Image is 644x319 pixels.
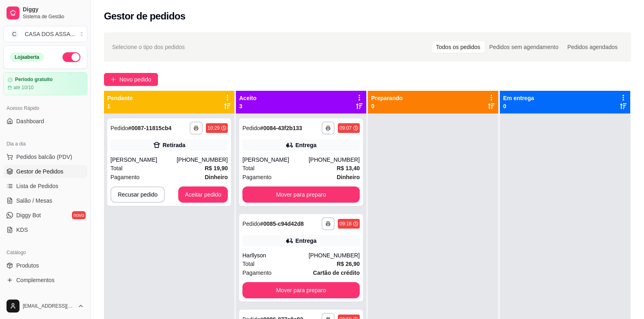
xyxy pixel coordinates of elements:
[104,10,186,23] h2: Gestor de pedidos
[3,102,87,115] div: Acesso Rápido
[339,125,352,131] div: 09:07
[260,221,304,227] strong: # 0085-c94d42d8
[242,186,360,203] button: Mover para preparo
[242,268,272,277] span: Pagamento
[119,75,151,84] span: Novo pedido
[13,84,34,91] article: até 10/10
[205,165,228,171] strong: R$ 19,90
[3,180,87,193] a: Lista de Pedidos
[178,186,228,203] button: Aceitar pedido
[242,125,260,131] span: Pedido
[110,125,128,131] span: Pedido
[16,167,63,176] span: Gestor de Pedidos
[104,73,158,86] button: Novo pedido
[112,43,185,51] span: Selecione o tipo dos pedidos
[110,164,123,173] span: Total
[3,259,87,272] a: Produtos
[23,6,84,13] span: Diggy
[3,274,87,287] a: Complementos
[107,94,133,102] p: Pendente
[162,141,185,149] div: Retirada
[337,261,360,267] strong: R$ 26,90
[313,270,360,276] strong: Cartão de crédito
[110,186,165,203] button: Recusar pedido
[337,165,360,171] strong: R$ 13,40
[23,13,84,20] span: Sistema de Gestão
[128,125,172,131] strong: # 0087-11815cb4
[16,211,41,219] span: Diggy Bot
[3,72,87,95] a: Período gratuitoaté 10/10
[260,125,303,131] strong: # 0084-43f2b133
[242,282,360,298] button: Mover para preparo
[563,41,622,53] div: Pedidos agendados
[15,77,53,83] article: Período gratuito
[242,156,309,164] div: [PERSON_NAME]
[337,174,360,180] strong: Dinheiro
[3,296,87,316] button: [EMAIL_ADDRESS][DOMAIN_NAME]
[110,173,140,182] span: Pagamento
[242,251,309,259] div: Harllyson
[3,194,87,207] a: Salão / Mesas
[3,246,87,259] div: Catálogo
[3,150,87,163] button: Pedidos balcão (PDV)
[25,30,75,38] div: CASA DOS ASSA ...
[16,226,28,234] span: KDS
[10,53,44,62] div: Loja aberta
[3,115,87,128] a: Dashboard
[16,153,72,161] span: Pedidos balcão (PDV)
[107,102,133,110] p: 1
[16,261,39,270] span: Produtos
[309,156,360,164] div: [PHONE_NUMBER]
[371,94,403,102] p: Preparando
[309,251,360,259] div: [PHONE_NUMBER]
[3,26,87,42] button: Select a team
[295,141,316,149] div: Entrega
[242,259,255,268] span: Total
[295,237,316,245] div: Entrega
[16,197,52,205] span: Salão / Mesas
[339,221,352,227] div: 09:16
[207,125,220,131] div: 10:29
[23,303,74,309] span: [EMAIL_ADDRESS][DOMAIN_NAME]
[205,174,228,180] strong: Dinheiro
[16,117,44,125] span: Dashboard
[63,52,80,62] button: Alterar Status
[16,182,58,190] span: Lista de Pedidos
[3,209,87,222] a: Diggy Botnovo
[242,173,272,182] span: Pagamento
[371,102,403,110] p: 0
[503,94,534,102] p: Em entrega
[239,94,257,102] p: Aceito
[485,41,563,53] div: Pedidos sem agendamento
[3,3,87,23] a: DiggySistema de Gestão
[432,41,485,53] div: Todos os pedidos
[3,223,87,236] a: KDS
[242,221,260,227] span: Pedido
[10,30,18,38] span: C
[16,276,54,284] span: Complementos
[3,137,87,150] div: Dia a dia
[3,165,87,178] a: Gestor de Pedidos
[110,77,116,82] span: plus
[177,156,228,164] div: [PHONE_NUMBER]
[239,102,257,110] p: 3
[242,164,255,173] span: Total
[110,156,177,164] div: [PERSON_NAME]
[503,102,534,110] p: 0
